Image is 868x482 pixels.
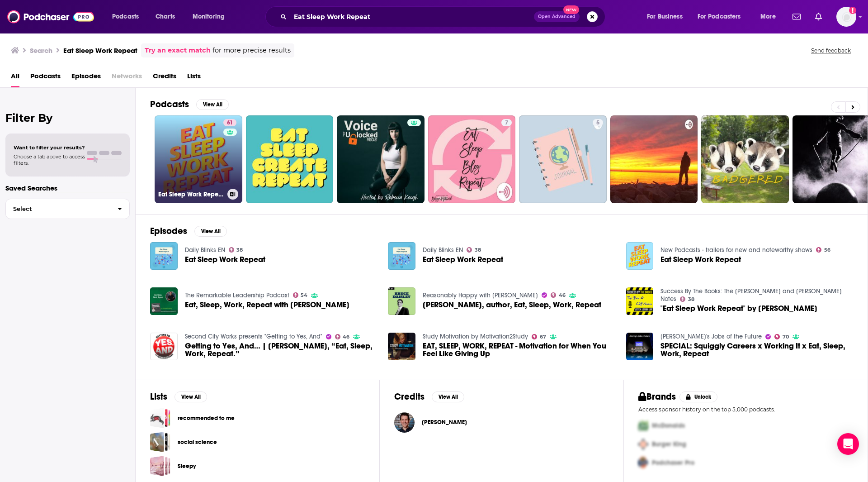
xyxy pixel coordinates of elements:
a: Reasonably Happy with Paul Ollinger [423,291,538,299]
button: View All [194,226,227,237]
img: SPECIAL: Squiggly Careers x Working It x Eat, Sleep, Work, Repeat [626,333,654,360]
a: All [11,69,19,87]
a: 61Eat Sleep Work Repeat - better workplace culture [155,115,242,203]
a: Daily Blinks EN [185,246,225,254]
span: Select [6,206,110,212]
span: Credits [153,69,176,87]
h2: Episodes [150,225,187,237]
img: "Eat Sleep Work Repeat" by Bruce Dailey [626,287,654,315]
span: [PERSON_NAME] [422,419,467,426]
svg: Add a profile image [849,7,856,14]
span: Burger King [652,440,686,448]
span: McDonalds [652,422,685,430]
a: 54 [293,292,308,298]
img: Eat Sleep Work Repeat [388,242,415,270]
button: open menu [692,10,754,24]
button: View All [175,391,207,402]
a: Show notifications dropdown [789,9,804,24]
span: recommended to me [150,408,170,428]
a: Eat Sleep Work Repeat [423,256,503,263]
span: Networks [112,69,142,87]
a: recommended to me [178,413,235,423]
a: ListsView All [150,391,207,402]
a: Eat Sleep Work Repeat [150,242,178,270]
div: Open Intercom Messenger [837,433,859,455]
h3: Eat Sleep Work Repeat - better workplace culture [158,191,224,198]
span: Choose a tab above to access filters. [14,153,85,166]
h2: Filter By [5,111,130,124]
span: 54 [301,293,307,297]
span: New [563,5,580,14]
span: 38 [236,248,243,252]
img: Bruce Daisley [394,412,415,433]
button: Unlock [679,391,718,402]
button: open menu [186,10,236,24]
a: Charts [150,10,180,24]
img: Eat Sleep Work Repeat [626,242,654,270]
span: 46 [559,293,566,297]
a: Podcasts [30,69,61,87]
a: 5 [519,115,607,203]
span: Open Advanced [538,14,576,19]
button: View All [432,391,464,402]
a: Eat, Sleep, Work, Repeat with Bruce Daisley [185,301,349,309]
h3: Search [30,46,52,55]
a: New Podcasts - trailers for new and noteworthy shows [660,246,812,254]
span: Charts [156,10,175,23]
a: social science [178,437,217,447]
a: PodcastsView All [150,99,229,110]
a: Lists [187,69,201,87]
span: [PERSON_NAME], author, Eat, Sleep, Work, Repeat [423,301,601,309]
a: CreditsView All [394,391,464,402]
button: Bruce DaisleyBruce Daisley [394,408,609,437]
img: Eat, Sleep, Work, Repeat with Bruce Daisley [150,287,178,315]
a: Show notifications dropdown [811,9,826,24]
a: 38 [467,247,481,253]
span: Monitoring [193,10,225,23]
a: Bruce Daisley, author, Eat, Sleep, Work, Repeat [388,287,415,315]
a: Bruce Daisley, author, Eat, Sleep, Work, Repeat [423,301,601,309]
button: open menu [641,10,694,24]
a: Try an exact match [145,45,211,56]
span: Episodes [71,69,101,87]
span: For Business [647,10,683,23]
a: Sleepy [150,456,170,476]
a: 46 [551,292,566,298]
a: Second City Works presents "Getting to Yes, And" [185,333,322,340]
a: EpisodesView All [150,225,227,237]
a: Eat Sleep Work Repeat [185,256,265,263]
a: Eat Sleep Work Repeat [660,256,741,263]
span: Want to filter your results? [14,144,85,151]
a: The Remarkable Leadership Podcast [185,291,289,299]
button: open menu [754,10,787,24]
span: 56 [824,248,830,252]
a: 46 [335,334,350,339]
span: 67 [540,335,546,339]
a: Jimmy's Jobs of the Future [660,333,762,340]
img: First Pro Logo [635,416,652,435]
a: social science [150,432,170,452]
button: open menu [106,10,151,24]
a: EAT, SLEEP, WORK, REPEAT - Motivation for When You Feel Like Giving Up [423,342,615,358]
span: Podchaser Pro [652,459,694,467]
a: Daily Blinks EN [423,246,463,254]
p: Saved Searches [5,184,130,192]
a: 56 [816,247,830,253]
a: 70 [774,334,789,339]
span: For Podcasters [698,10,741,23]
span: 70 [783,335,789,339]
a: "Eat Sleep Work Repeat" by Bruce Dailey [660,305,817,312]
